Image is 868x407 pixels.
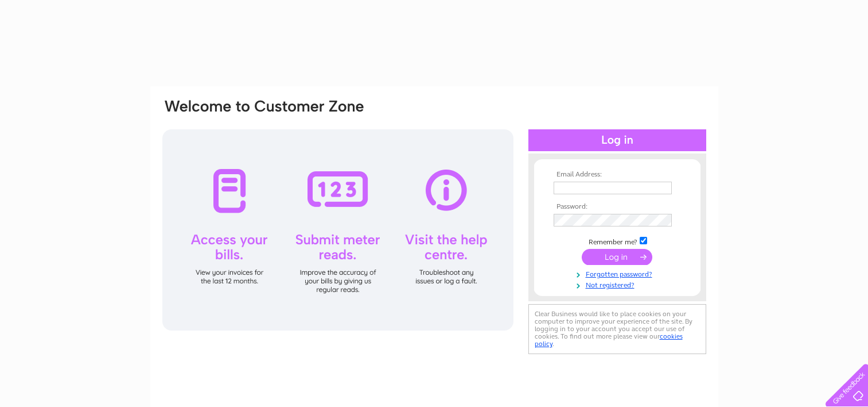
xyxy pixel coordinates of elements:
[535,332,683,348] a: cookies policy
[554,268,684,279] a: Forgotten password?
[551,171,684,179] th: Email Address:
[551,235,684,247] td: Remember me?
[528,304,706,354] div: Clear Business would like to place cookies on your computer to improve your experience of the sit...
[554,279,684,290] a: Not registered?
[551,203,684,211] th: Password:
[582,249,652,265] input: Submit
